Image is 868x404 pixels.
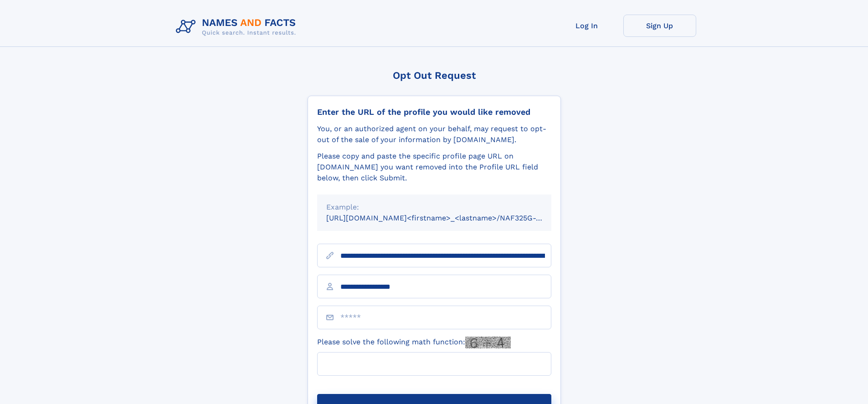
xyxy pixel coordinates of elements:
[317,123,551,145] div: You, or an authorized agent on your behalf, may request to opt-out of the sale of your informatio...
[326,214,569,222] small: [URL][DOMAIN_NAME]<firstname>_<lastname>/NAF325G-xxxxxxxx
[550,15,623,37] a: Log In
[308,70,561,81] div: Opt Out Request
[326,202,542,213] div: Example:
[172,15,303,39] img: Logo Names and Facts
[317,107,551,117] div: Enter the URL of the profile you would like removed
[317,151,551,184] div: Please copy and paste the specific profile page URL on [DOMAIN_NAME] you want removed into the Pr...
[317,337,511,348] label: Please solve the following math function:
[623,15,696,37] a: Sign Up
